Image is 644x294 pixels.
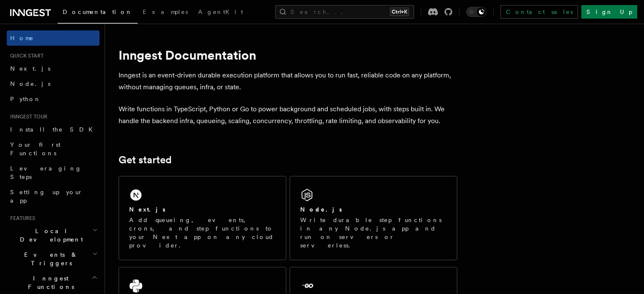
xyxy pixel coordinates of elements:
[290,176,457,260] a: Node.jsWrite durable step functions in any Node.js app and run on servers or serverless.
[275,5,414,19] button: Search...Ctrl+K
[10,165,82,180] span: Leveraging Steps
[63,8,133,15] span: Documentation
[10,65,50,72] span: Next.js
[119,154,171,166] a: Get started
[143,8,188,15] span: Examples
[7,223,100,247] button: Local Development
[7,113,47,120] span: Inngest tour
[7,30,100,46] a: Home
[119,103,457,127] p: Write functions in TypeScript, Python or Go to power background and scheduled jobs, with steps bu...
[119,69,457,93] p: Inngest is an event-driven durable execution platform that allows you to run fast, reliable code ...
[129,216,276,250] p: Add queueing, events, crons, and step functions to your Next app on any cloud provider.
[193,3,248,23] a: AgentKit
[10,126,98,133] span: Install the SDK
[10,189,83,204] span: Setting up your app
[7,137,100,161] a: Your first Functions
[581,5,637,19] a: Sign Up
[7,122,100,137] a: Install the SDK
[300,216,447,250] p: Write durable step functions in any Node.js app and run on servers or serverless.
[7,227,92,244] span: Local Development
[7,247,100,271] button: Events & Triggers
[7,215,35,222] span: Features
[7,76,100,91] a: Node.js
[129,205,166,214] h2: Next.js
[10,96,41,102] span: Python
[58,3,138,24] a: Documentation
[500,5,578,19] a: Contact sales
[7,184,100,208] a: Setting up your app
[7,250,92,267] span: Events & Triggers
[300,205,342,214] h2: Node.js
[7,61,100,76] a: Next.js
[7,161,100,184] a: Leveraging Steps
[10,34,34,42] span: Home
[119,47,457,63] h1: Inngest Documentation
[198,8,243,15] span: AgentKit
[10,80,50,87] span: Node.js
[466,7,486,17] button: Toggle dark mode
[7,91,100,107] a: Python
[138,3,193,23] a: Examples
[390,8,409,16] kbd: Ctrl+K
[119,176,286,260] a: Next.jsAdd queueing, events, crons, and step functions to your Next app on any cloud provider.
[10,141,61,157] span: Your first Functions
[7,52,44,59] span: Quick start
[7,274,91,291] span: Inngest Functions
